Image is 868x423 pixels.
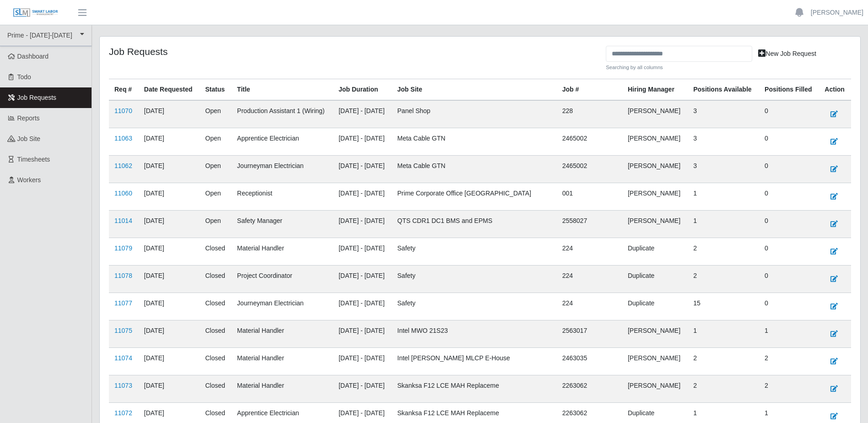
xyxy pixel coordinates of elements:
span: Workers [17,176,41,184]
td: 2 [759,375,819,402]
td: Duplicate [622,238,688,265]
a: 11062 [114,162,132,169]
span: Job Requests [17,94,57,101]
td: Open [200,128,232,155]
td: [DATE] - [DATE] [333,293,392,320]
td: Safety [392,238,556,265]
a: 11070 [114,107,132,114]
td: 2558027 [557,210,622,238]
td: Closed [200,320,232,347]
td: 224 [557,293,622,320]
td: 3 [688,100,759,128]
a: 11075 [114,327,132,334]
td: [DATE] [139,128,200,155]
td: Duplicate [622,265,688,293]
td: Prime Corporate Office [GEOGRAPHIC_DATA] [392,183,556,210]
td: [DATE] - [DATE] [333,183,392,210]
td: Closed [200,375,232,402]
span: job site [17,135,41,142]
span: Dashboard [17,53,49,60]
td: [DATE] [139,100,200,128]
td: 228 [557,100,622,128]
span: Todo [17,73,31,81]
td: Skanksa F12 LCE MAH Replaceme [392,375,556,402]
td: 224 [557,238,622,265]
td: [DATE] - [DATE] [333,128,392,155]
td: [PERSON_NAME] [622,210,688,238]
td: 001 [557,183,622,210]
td: Project Coordinator [232,265,333,293]
td: 1 [688,210,759,238]
td: 2 [688,238,759,265]
td: [DATE] [139,238,200,265]
td: Material Handler [232,320,333,347]
td: Material Handler [232,238,333,265]
th: Hiring Manager [622,79,688,100]
th: Positions Available [688,79,759,100]
td: 0 [759,155,819,183]
td: Intel [PERSON_NAME] MLCP E-House [392,347,556,375]
td: Open [200,155,232,183]
a: 11073 [114,382,132,389]
th: Positions Filled [759,79,819,100]
th: Job # [557,79,622,100]
td: 1 [688,183,759,210]
td: 0 [759,210,819,238]
td: [PERSON_NAME] [622,375,688,402]
td: Intel MWO 21S23 [392,320,556,347]
td: [PERSON_NAME] [622,347,688,375]
td: [DATE] - [DATE] [333,265,392,293]
a: 11077 [114,299,132,307]
td: [DATE] - [DATE] [333,375,392,402]
td: [DATE] - [DATE] [333,100,392,128]
td: Closed [200,238,232,265]
td: Journeyman Electrician [232,293,333,320]
th: Job Duration [333,79,392,100]
td: Safety [392,293,556,320]
td: 0 [759,265,819,293]
span: Timesheets [17,156,50,163]
td: [PERSON_NAME] [622,128,688,155]
td: 0 [759,100,819,128]
span: Reports [17,114,40,122]
a: 11063 [114,135,132,142]
td: 2263062 [557,375,622,402]
td: [DATE] [139,155,200,183]
td: Safety [392,265,556,293]
td: 0 [759,238,819,265]
th: Status [200,79,232,100]
td: 1 [688,320,759,347]
td: Journeyman Electrician [232,155,333,183]
td: Meta Cable GTN [392,128,556,155]
td: [DATE] [139,347,200,375]
td: Open [200,100,232,128]
a: 11072 [114,409,132,417]
td: [PERSON_NAME] [622,183,688,210]
td: Panel Shop [392,100,556,128]
td: 2465002 [557,128,622,155]
td: [PERSON_NAME] [622,320,688,347]
td: [DATE] - [DATE] [333,347,392,375]
td: 2 [688,265,759,293]
td: Closed [200,293,232,320]
td: 2563017 [557,320,622,347]
td: Apprentice Electrician [232,128,333,155]
a: 11074 [114,354,132,362]
td: Meta Cable GTN [392,155,556,183]
th: job site [392,79,556,100]
td: 0 [759,128,819,155]
img: SLM Logo [13,8,59,18]
td: 3 [688,128,759,155]
a: 11078 [114,272,132,279]
td: [PERSON_NAME] [622,155,688,183]
td: [DATE] [139,210,200,238]
small: Searching by all columns [606,64,752,71]
th: Req # [109,79,139,100]
td: [DATE] [139,265,200,293]
th: Date Requested [139,79,200,100]
td: Safety Manager [232,210,333,238]
td: Receptionist [232,183,333,210]
td: 2 [688,347,759,375]
td: Closed [200,265,232,293]
td: 3 [688,155,759,183]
